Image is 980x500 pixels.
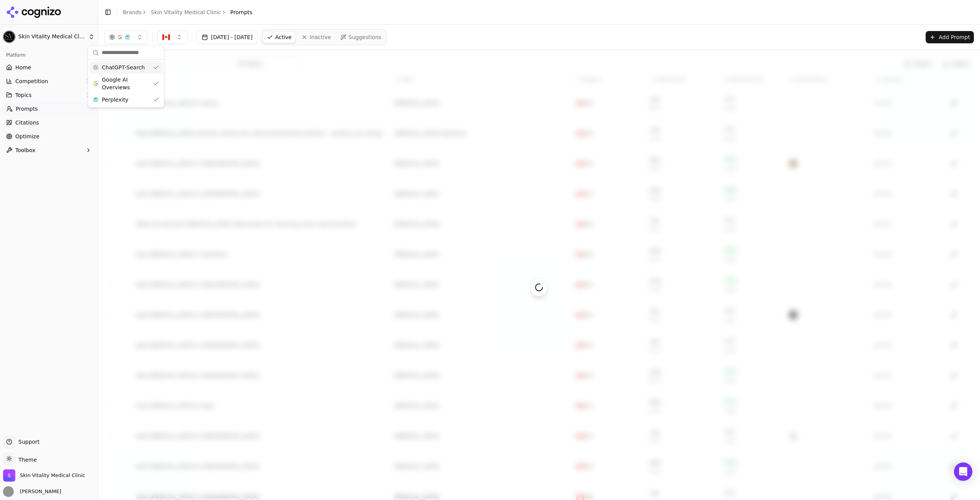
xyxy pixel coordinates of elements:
button: Topics [3,89,95,101]
span: Active [275,33,292,41]
nav: breadcrumb [123,8,252,16]
span: Theme [15,457,37,463]
span: Toolbox [15,146,36,154]
a: Brands [123,9,142,15]
div: Platform [3,49,95,61]
a: Home [3,61,95,74]
a: Citations [3,116,95,129]
span: Optimize [15,133,39,140]
span: Prompts [230,8,253,16]
img: CA [162,33,170,41]
span: Skin Vitality Medical Clinic [18,33,85,40]
a: Suggestions [336,31,385,43]
a: Optimize [3,130,95,143]
img: Skin Vitality Medical Clinic [3,31,15,43]
button: Competition [3,75,95,87]
span: Perplexity [102,96,128,103]
span: Competition [15,77,48,85]
button: Open user button [3,486,61,497]
button: Add Prompt [926,31,974,43]
span: [PERSON_NAME] [17,488,61,495]
img: Sam Walker [3,486,14,497]
span: Suggestions [349,33,382,41]
span: Prompts [16,105,38,113]
span: Citations [15,119,39,126]
a: Skin Vitality Medical Clinic [151,8,221,16]
button: Open organization switcher [3,469,85,482]
button: Toolbox [3,144,95,156]
span: ChatGPT-Search [102,64,145,71]
span: Support [15,438,39,446]
a: Prompts [3,103,95,115]
div: Suggestions [88,60,164,107]
span: Home [15,64,31,71]
button: [DATE] - [DATE] [197,30,258,44]
div: Open Intercom Messenger [954,462,972,481]
span: Skin Vitality Medical Clinic [20,472,85,479]
a: Inactive [297,31,335,43]
img: Skin Vitality Medical Clinic [3,469,15,482]
a: Active [263,31,296,43]
span: Topics [15,91,32,99]
span: Google AI Overviews [102,76,150,91]
span: Inactive [310,33,331,41]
